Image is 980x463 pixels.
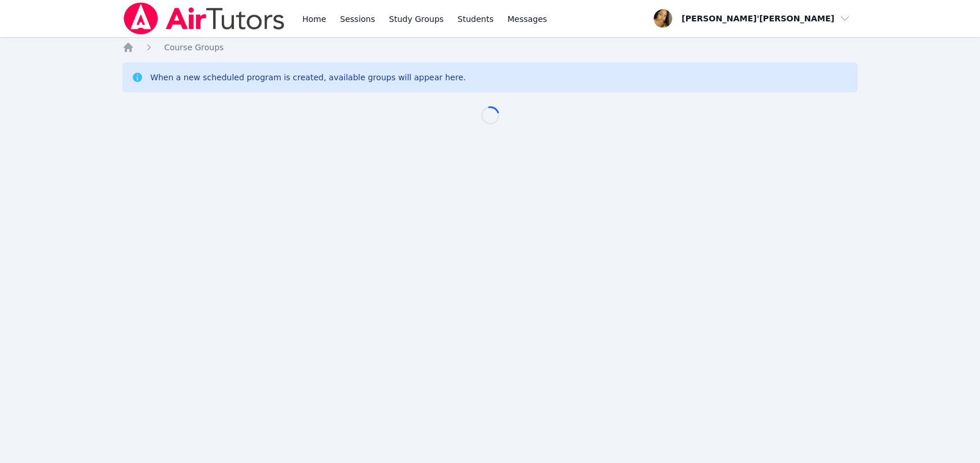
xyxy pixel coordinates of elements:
[122,42,858,53] nav: Breadcrumb
[150,72,466,83] div: When a new scheduled program is created, available groups will appear here.
[122,2,286,35] img: Air Tutors
[508,13,547,25] span: Messages
[164,43,223,52] span: Course Groups
[164,42,223,53] a: Course Groups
